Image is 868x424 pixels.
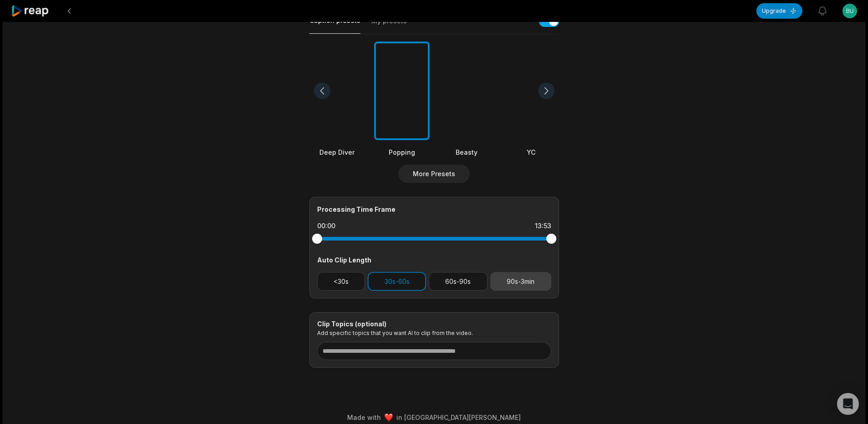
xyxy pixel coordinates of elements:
[309,16,360,34] button: Caption presets
[429,272,488,291] button: 60s-90s
[398,165,470,183] button: More Presets
[490,272,551,291] button: 90s-3min
[368,272,426,291] button: 30s-60s
[756,3,802,19] button: Upgrade
[317,272,365,291] button: <30s
[317,330,551,336] p: Add specific topics that you want AI to clip from the video.
[503,147,559,157] div: YC
[309,147,365,157] div: Deep Diver
[535,221,551,230] div: 13:53
[317,221,335,230] div: 00:00
[374,147,430,157] div: Popping
[317,320,551,328] div: Clip Topics (optional)
[317,204,551,214] div: Processing Time Frame
[317,255,551,265] div: Auto Clip Length
[439,147,494,157] div: Beasty
[11,413,857,422] div: Made with in [GEOGRAPHIC_DATA][PERSON_NAME]
[837,393,859,415] div: Open Intercom Messenger
[371,16,407,34] button: My presets
[385,414,393,422] img: heart emoji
